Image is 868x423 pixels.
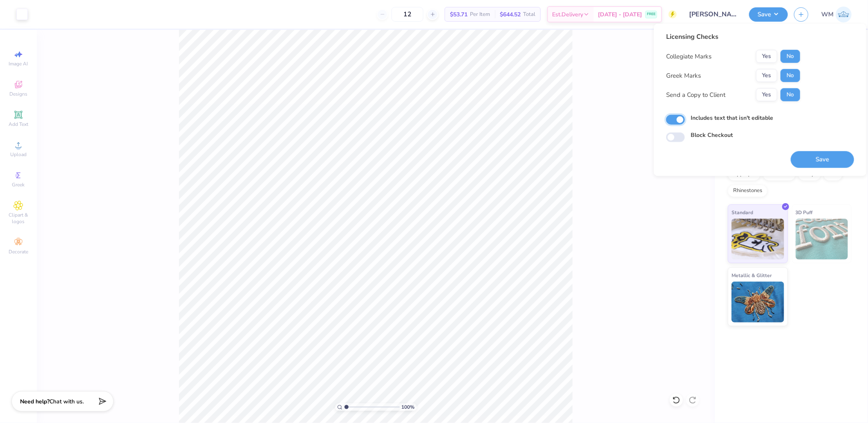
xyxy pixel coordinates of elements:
[666,32,800,42] div: Licensing Checks
[756,88,777,101] button: Yes
[666,71,701,81] div: Greek Marks
[821,7,852,22] a: WM
[691,114,773,122] label: Includes text that isn't editable
[10,151,27,158] span: Upload
[821,10,834,19] span: WM
[598,10,642,19] span: [DATE] - [DATE]
[691,131,733,139] label: Block Checkout
[749,7,788,22] button: Save
[732,271,772,280] span: Metallic & Glitter
[756,69,777,82] button: Yes
[4,212,33,225] span: Clipart & logos
[402,403,415,411] span: 100 %
[756,50,777,63] button: Yes
[683,6,743,22] input: Untitled Design
[781,69,800,82] button: No
[391,7,423,22] input: – –
[836,7,852,22] img: Wilfredo Manabat
[666,90,725,100] div: Send a Copy to Client
[9,60,28,67] span: Image AI
[666,52,711,61] div: Collegiate Marks
[647,11,655,17] span: FREE
[523,10,535,19] span: Total
[796,219,848,260] img: 3D Puff
[450,10,468,19] span: $53.71
[732,219,784,260] img: Standard
[732,282,784,322] img: Metallic & Glitter
[732,208,753,217] span: Standard
[791,151,854,168] button: Save
[9,248,28,255] span: Decorate
[470,10,490,19] span: Per Item
[9,91,27,97] span: Designs
[728,185,767,197] div: Rhinestones
[796,208,813,217] span: 3D Puff
[552,10,583,19] span: Est. Delivery
[49,398,84,405] span: Chat with us.
[20,398,49,405] strong: Need help?
[781,50,800,63] button: No
[500,10,521,19] span: $644.52
[12,181,25,188] span: Greek
[9,121,28,128] span: Add Text
[781,88,800,101] button: No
